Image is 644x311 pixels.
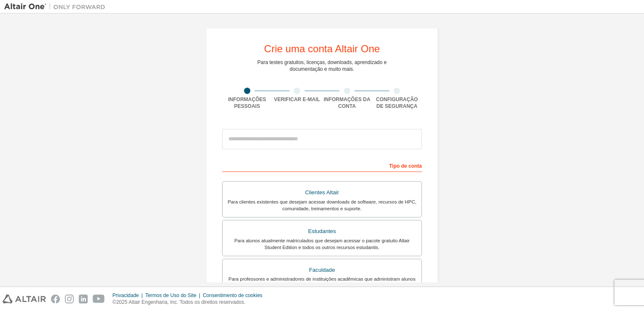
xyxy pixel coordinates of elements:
[228,264,416,276] div: Faculdade
[4,3,110,11] img: Altair One
[258,59,387,72] div: Para testes gratuitos, licenças, downloads, aprendizado e documentação e muito mais.
[372,96,422,110] div: Configuração de segurança
[228,276,416,289] div: Para professores e administradores de instituições acadêmicas que administram alunos e acessam so...
[116,299,246,305] font: 2025 Altair Engenharia, Inc. Todos os direitos reservados.
[322,96,372,110] div: Informações da conta
[3,295,46,303] img: altair_logo.svg
[113,299,268,306] p: ©
[222,96,272,110] div: Informações pessoais
[228,237,416,251] div: Para alunos atualmente matriculados que desejam acessar o pacote gratuito Altair Student Edition ...
[222,158,422,172] div: Tipo de conta
[228,225,416,237] div: Estudantes
[93,295,105,303] img: youtube.svg
[51,295,60,303] img: facebook.svg
[228,198,416,212] div: Para clientes existentes que desejam acessar downloads de software, recursos de HPC, comunidade, ...
[272,96,322,103] div: Verificar e-mail
[113,292,145,299] div: Privacidade
[264,44,380,54] div: Crie uma conta Altair One
[203,292,267,299] div: Consentimento de cookies
[228,187,416,198] div: Clientes Altair
[65,295,74,303] img: instagram.svg
[79,295,88,303] img: linkedin.svg
[145,292,203,299] div: Termos de Uso do Site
